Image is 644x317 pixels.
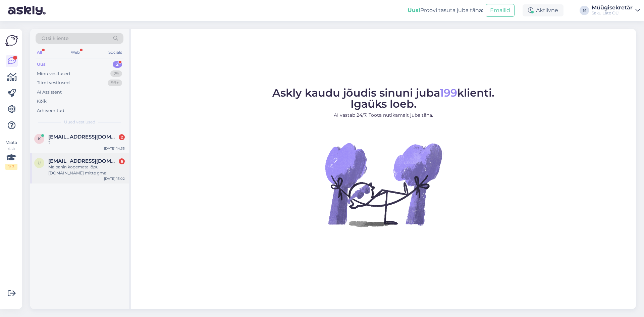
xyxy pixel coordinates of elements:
[119,158,125,164] div: 6
[36,48,43,57] div: All
[37,98,47,105] div: Kõik
[108,80,122,86] div: 99+
[272,86,494,110] span: Askly kaudu jõudis sinuni juba klienti. Igaüks loeb.
[592,5,633,10] div: Müügisekretär
[440,86,457,99] span: 199
[486,4,515,17] button: Emailid
[38,160,41,165] span: u
[272,112,494,119] p: AI vastab 24/7. Tööta nutikamalt juba täna.
[48,134,118,140] span: kristjan827@gmail.com
[69,48,81,57] div: Web
[42,35,68,42] span: Otsi kliente
[5,140,17,170] div: Vaata siia
[408,7,420,13] b: Uus!
[592,5,640,16] a: MüügisekretärSaku Läte OÜ
[580,6,589,15] div: M
[113,61,122,68] div: 2
[110,70,122,77] div: 29
[37,107,64,114] div: Arhiveeritud
[37,80,70,86] div: Tiimi vestlused
[119,134,125,140] div: 2
[5,34,18,47] img: Askly Logo
[48,164,125,176] div: Ma panin kogemata lõpu [DOMAIN_NAME] mitte gmail
[408,6,483,14] div: Proovi tasuta juba täna:
[64,119,95,125] span: Uued vestlused
[37,89,62,96] div: AI Assistent
[104,176,125,181] div: [DATE] 13:02
[48,158,118,164] span: uusmaannaliisa@gmail.com
[37,70,70,77] div: Minu vestlused
[107,48,123,57] div: Socials
[38,136,41,141] span: k
[104,146,125,151] div: [DATE] 14:35
[323,124,444,245] img: No Chat active
[523,4,563,16] div: Aktiivne
[37,61,46,68] div: Uus
[48,140,125,146] div: ?
[5,164,17,170] div: 1 / 3
[592,10,633,16] div: Saku Läte OÜ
